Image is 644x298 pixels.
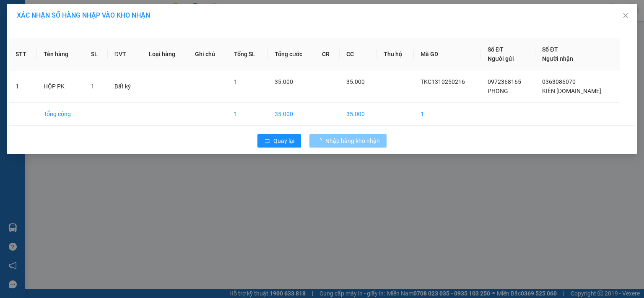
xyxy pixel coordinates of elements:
[227,38,267,70] th: Tổng SL
[17,11,150,19] span: XÁC NHẬN SỐ HÀNG NHẬP VÀO KHO NHẬN
[325,136,380,145] span: Nhập hàng kho nhận
[542,55,573,62] span: Người nhận
[488,78,521,85] span: 0972368165
[234,78,237,85] span: 1
[9,70,37,103] td: 1
[346,78,365,85] span: 35.000
[108,38,142,70] th: ĐVT
[275,78,293,85] span: 35.000
[421,78,465,85] span: TKC1310250216
[614,4,637,28] button: Close
[488,46,504,53] span: Số ĐT
[315,38,340,70] th: CR
[108,70,142,103] td: Bất kỳ
[340,103,377,126] td: 35.000
[340,38,377,70] th: CC
[542,78,576,85] span: 0363086070
[488,88,508,94] span: PHONG
[268,38,316,70] th: Tổng cước
[91,83,94,90] span: 1
[188,38,227,70] th: Ghi chú
[414,38,481,70] th: Mã GD
[622,12,629,19] span: close
[37,70,84,103] td: HỘP PK
[273,136,294,145] span: Quay lại
[227,103,267,126] td: 1
[37,103,84,126] td: Tổng cộng
[37,38,84,70] th: Tên hàng
[268,103,316,126] td: 35.000
[542,88,601,94] span: KIÊN [DOMAIN_NAME]
[316,138,325,144] span: loading
[10,10,73,52] img: logo.jpg
[542,46,558,53] span: Số ĐT
[377,38,414,70] th: Thu hộ
[309,134,387,148] button: Nhập hàng kho nhận
[10,57,125,85] b: GỬI : VP [GEOGRAPHIC_DATA]
[142,38,188,70] th: Loại hàng
[78,21,351,31] li: 271 - [PERSON_NAME] - [GEOGRAPHIC_DATA] - [GEOGRAPHIC_DATA]
[414,103,481,126] td: 1
[264,138,270,145] span: rollback
[488,55,514,62] span: Người gửi
[9,38,37,70] th: STT
[84,38,108,70] th: SL
[257,134,301,148] button: rollbackQuay lại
